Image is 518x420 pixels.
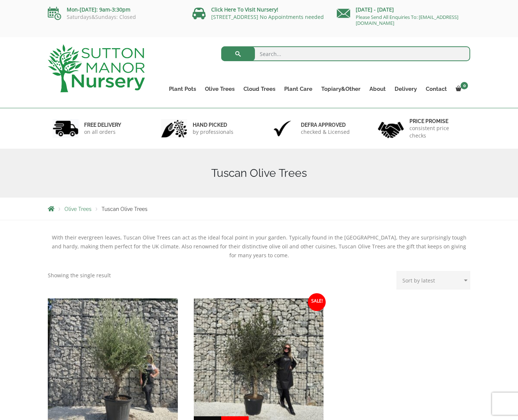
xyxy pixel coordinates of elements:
img: 1.jpg [53,119,79,138]
h6: hand picked [193,122,233,128]
span: 0 [461,82,468,89]
img: 2.jpg [161,119,187,138]
a: Contact [421,84,451,94]
p: checked & Licensed [301,128,350,136]
a: Olive Trees [200,84,239,94]
a: Click Here To Visit Nursery! [211,6,278,13]
select: Shop order [396,271,470,290]
a: Topiary&Other [317,84,365,94]
a: Plant Care [280,84,317,94]
nav: Breadcrumbs [48,206,470,212]
div: With their evergreen leaves, Tuscan Olive Trees can act as the ideal focal point in your garden. ... [48,233,470,260]
p: Saturdays&Sundays: Closed [48,14,181,20]
p: on all orders [84,128,121,136]
span: Sale! [308,293,326,311]
a: About [365,84,390,94]
a: Plant Pots [165,84,200,94]
p: [DATE] - [DATE] [337,5,470,14]
a: [STREET_ADDRESS] No Appointments needed [211,13,324,20]
p: by professionals [193,128,233,136]
img: 3.jpg [269,119,295,138]
a: Delivery [390,84,421,94]
img: 4.jpg [378,117,404,140]
a: Please Send All Enquiries To: [EMAIL_ADDRESS][DOMAIN_NAME] [356,14,458,26]
span: Tuscan Olive Trees [102,206,147,212]
h1: Tuscan Olive Trees [48,166,470,180]
h6: FREE DELIVERY [84,122,121,128]
p: Showing the single result [48,271,111,280]
p: Mon-[DATE]: 9am-3:30pm [48,5,181,14]
a: Cloud Trees [239,84,280,94]
p: consistent price checks [409,125,466,139]
input: Search... [221,46,471,61]
a: 0 [451,84,470,94]
a: Olive Trees [64,206,92,212]
h6: Price promise [409,118,466,125]
h6: Defra approved [301,122,350,128]
img: logo [48,44,145,92]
